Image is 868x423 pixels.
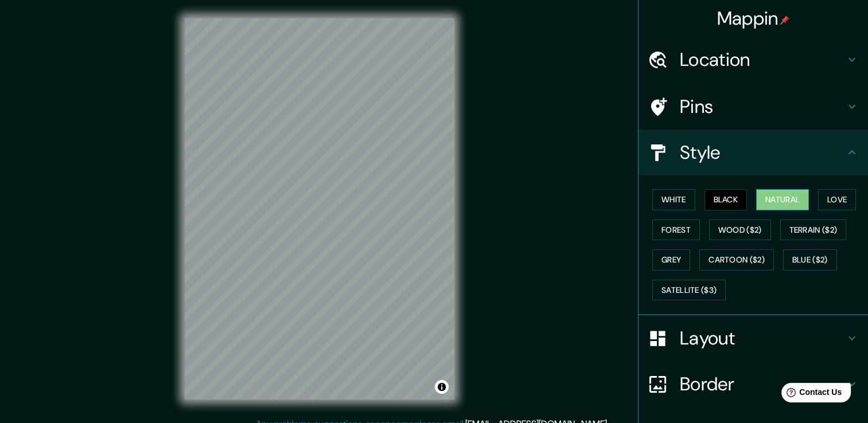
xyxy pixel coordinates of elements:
div: Pins [639,84,868,130]
div: Location [639,37,868,83]
button: Black [704,189,748,210]
button: Cartoon ($2) [699,249,774,271]
iframe: Help widget launcher [766,378,855,410]
button: Toggle attribution [435,380,449,394]
img: pin-icon.png [780,15,789,25]
button: Wood ($2) [709,220,771,241]
button: Grey [652,249,690,271]
h4: Location [680,48,845,71]
h4: Pins [680,95,845,118]
div: Layout [639,315,868,361]
button: Forest [652,220,700,241]
h4: Layout [680,327,845,350]
button: Blue ($2) [783,249,837,271]
h4: Mappin [717,7,790,30]
button: Love [818,189,856,210]
button: Satellite ($3) [652,280,726,301]
div: Style [639,130,868,175]
h4: Style [680,141,845,164]
h4: Border [680,373,845,395]
div: Border [639,361,868,407]
button: White [652,189,695,210]
button: Natural [756,189,809,210]
button: Terrain ($2) [780,220,847,241]
canvas: Map [185,18,454,399]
